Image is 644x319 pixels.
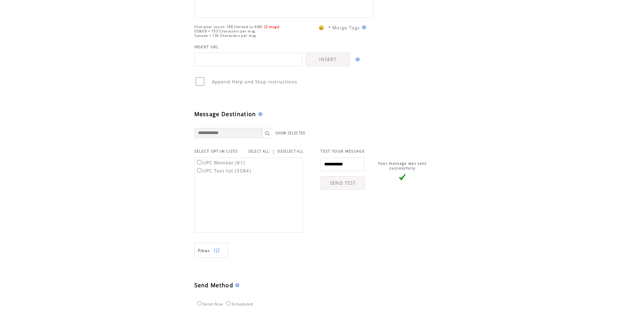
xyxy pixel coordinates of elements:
[224,302,253,306] label: Scheduled
[256,112,262,116] img: help.gif
[272,148,275,154] span: |
[248,149,269,154] a: SELECT ALL
[196,160,245,166] label: UPC Member (81)
[212,79,297,85] span: Append Help and Stop instructions
[197,168,201,172] input: UPC Text list (3084)
[196,168,252,174] label: UPC Text list (3084)
[194,29,256,33] span: US&UK = 153 Characters per msg
[226,301,231,305] input: Scheduled
[198,248,210,254] span: Show filters
[194,33,256,38] span: Canada = 136 Characters per msg
[320,176,365,190] a: SEND TEST
[194,149,238,154] span: SELECT OPT-IN LISTS
[194,25,263,29] span: Character count: 188 (limited to 640)
[233,283,239,287] img: help.gif
[194,45,219,49] span: INSERT URL
[194,282,234,289] span: Send Method
[306,53,350,66] a: INSERT
[318,25,325,31] span: 😀
[194,110,256,118] span: Message Destination
[328,25,360,31] span: * Merge Tags
[195,302,223,306] label: Send Now
[214,243,220,258] img: filters.png
[264,25,280,29] span: (2 msgs)
[197,160,201,164] input: UPC Member (81)
[378,161,427,170] span: Your message was sent successfully
[360,25,366,29] img: help.gif
[399,174,406,181] img: vLarge.png
[276,131,306,135] a: SHOW SELECTED
[354,57,360,61] img: help.gif
[320,149,365,154] span: TEST YOUR MESSAGE
[278,149,304,154] a: DESELECT ALL
[194,243,228,258] a: Filter
[197,301,201,305] input: Send Now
